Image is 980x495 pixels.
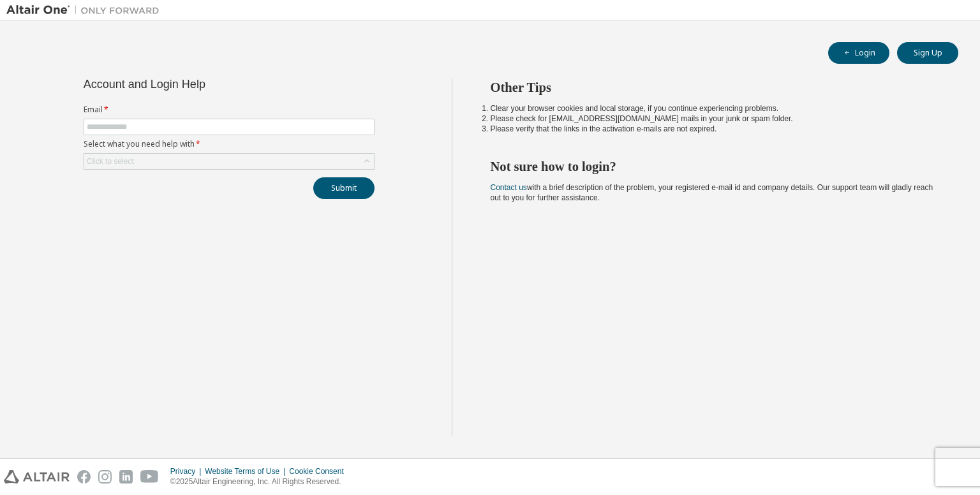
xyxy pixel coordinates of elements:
img: altair_logo.svg [4,470,70,484]
button: Submit [313,177,375,199]
a: Contact us [491,183,527,192]
button: Sign Up [897,42,958,64]
h2: Not sure how to login? [491,158,936,175]
li: Please verify that the links in the activation e-mails are not expired. [491,124,936,134]
li: Clear your browser cookies and local storage, if you continue experiencing problems. [491,103,936,114]
div: Privacy [170,466,205,477]
div: Account and Login Help [84,79,316,89]
h2: Other Tips [491,79,936,96]
span: with a brief description of the problem, your registered e-mail id and company details. Our suppo... [491,183,933,202]
img: youtube.svg [140,470,159,484]
div: Website Terms of Use [205,466,289,477]
img: facebook.svg [77,470,91,484]
img: Altair One [6,4,166,17]
label: Select what you need help with [84,139,375,149]
label: Email [84,105,375,115]
p: © 2025 Altair Engineering, Inc. All Rights Reserved. [170,477,352,487]
button: Login [828,42,889,64]
div: Cookie Consent [289,466,351,477]
li: Please check for [EMAIL_ADDRESS][DOMAIN_NAME] mails in your junk or spam folder. [491,114,936,124]
img: instagram.svg [98,470,112,484]
div: Click to select [84,154,374,169]
div: Click to select [87,156,134,166]
img: linkedin.svg [119,470,133,484]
